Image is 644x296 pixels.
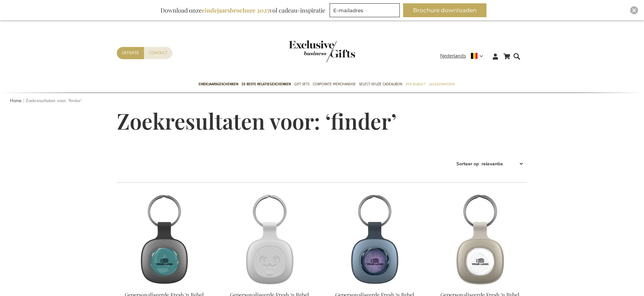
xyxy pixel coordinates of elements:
[294,81,309,88] span: Gift Sets
[117,193,211,286] img: Personalised Fresh 'n Rebel Smart Finder - Storm Grey
[330,3,402,19] form: marketing offers and promotions
[405,81,425,88] span: Per Budget
[117,106,396,135] span: Zoekresultaten voor: ‘finder’
[289,40,322,62] a: store logo
[630,6,638,14] div: Close
[222,193,317,286] img: Gepersonaliseerde Fresh 'n Rebel Smart Finder - Ijsgrijs
[158,3,328,17] div: Download onze vol cadeau-inspiratie
[117,47,144,59] a: Offerte
[117,283,211,289] a: Personalised Fresh 'n Rebel Smart Finder - Storm Grey
[433,193,527,286] img: Personalised Fresh 'n Rebel Smart Finder - Silky Sand
[429,81,454,88] span: Gelegenheden
[632,8,636,12] img: Close
[242,81,291,88] span: 50 beste relatiegeschenken
[327,193,422,286] img: Personalised Fresh 'n Rebel Smart Finder - Dive Blue
[144,47,172,59] a: Contact
[440,52,466,60] span: Nederlands
[25,98,82,104] strong: Zoekresultaten voor: ‘finder’
[433,283,527,289] a: Personalised Fresh 'n Rebel Smart Finder - Silky Sand
[289,40,355,62] img: Exclusive Business gifts logo
[330,3,400,17] input: E-mailadres
[403,3,486,17] button: Brochure downloaden
[10,98,22,104] a: Home
[202,6,269,14] b: eindejaarsbrochure 2025
[313,81,356,88] span: Corporate Merchandise
[199,81,238,88] span: Eindejaarsgeschenken
[359,81,402,88] span: Select Keuze Cadeaubon
[456,161,479,167] label: Sorteer op
[327,283,422,289] a: Personalised Fresh 'n Rebel Smart Finder - Dive Blue
[440,52,487,60] div: Nederlands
